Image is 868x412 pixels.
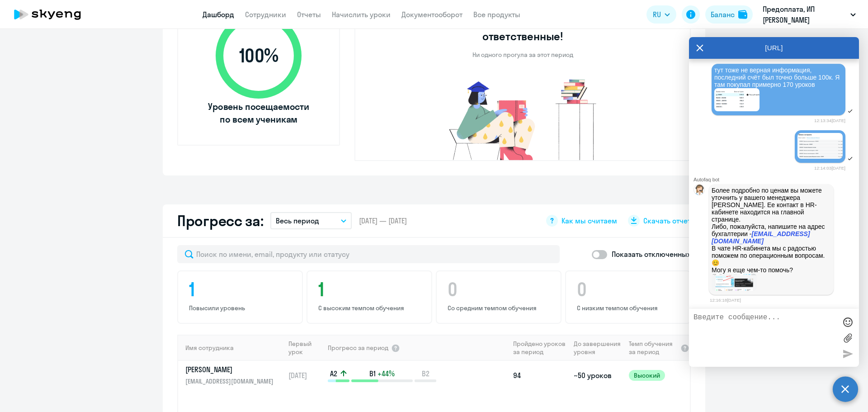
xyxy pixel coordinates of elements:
span: B2 [422,369,429,379]
span: RU [653,9,661,20]
span: A2 [330,369,337,379]
p: Повысили уровень [189,304,294,312]
img: image.png [714,88,759,112]
span: +44% [377,369,395,379]
button: Весь период [270,212,352,229]
a: Отчеты [297,10,321,19]
a: [PERSON_NAME][EMAIL_ADDRESS][DOMAIN_NAME] [185,365,284,386]
button: Балансbalance [705,5,753,24]
img: image.png [712,274,757,291]
a: Начислить уроки [332,10,391,19]
span: B1 [369,369,376,379]
span: Скачать отчет [643,216,691,226]
span: Темп обучения за период [629,340,678,356]
th: Первый урок [285,335,327,361]
img: no-truants [432,77,613,160]
th: Имя сотрудника [178,335,285,361]
time: 12:16:18[DATE] [710,298,741,303]
span: тут тоже не верная информация, последний счёт был точно больше 100к. Я там покупал примерно 170 у... [714,66,841,88]
span: Уровень посещаемости по всем ученикам [207,100,311,126]
span: 100 % [207,45,311,66]
span: [DATE] — [DATE] [359,216,407,226]
p: [PERSON_NAME] [185,365,278,374]
th: Пройдено уроков за период [509,335,570,361]
button: Предоплата, ИП [PERSON_NAME] [758,4,860,25]
td: 94 [509,361,570,390]
a: Документооборот [401,10,462,19]
img: balance [738,10,747,19]
p: Более подробно по ценам вы можете уточнить у вашего менеджера [PERSON_NAME]. Ее контакт в HR-каби... [712,187,831,274]
h4: 1 [318,279,423,300]
img: image.png [797,133,843,158]
td: [DATE] [285,361,327,390]
div: Autofaq bot [693,177,859,182]
p: Предоплата, ИП [PERSON_NAME] [763,4,847,25]
p: С высоким темпом обучения [318,304,423,312]
p: [EMAIL_ADDRESS][DOMAIN_NAME] [185,376,278,386]
th: До завершения уровня [570,335,625,361]
label: Лимит 10 файлов [841,331,854,345]
p: Весь период [276,215,319,226]
p: Ни одного прогула за этот период [472,51,573,59]
a: Дашборд [203,10,234,19]
td: ~50 уроков [570,361,625,390]
h2: Прогресс за: [177,212,263,230]
p: Показать отключенных [612,249,691,260]
time: 12:14:03[DATE] [814,166,845,170]
input: Поиск по имени, email, продукту или статусу [177,245,560,263]
img: bot avatar [694,185,705,198]
div: Баланс [711,9,735,20]
a: Все продукты [473,10,520,19]
span: Прогресс за период [328,344,388,352]
span: Как мы считаем [561,216,617,226]
h4: 1 [189,279,294,300]
a: [EMAIL_ADDRESS][DOMAIN_NAME] [712,230,810,245]
span: Высокий [629,370,665,381]
time: 12:13:34[DATE] [814,118,845,123]
a: Сотрудники [245,10,286,19]
button: RU [646,5,676,24]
